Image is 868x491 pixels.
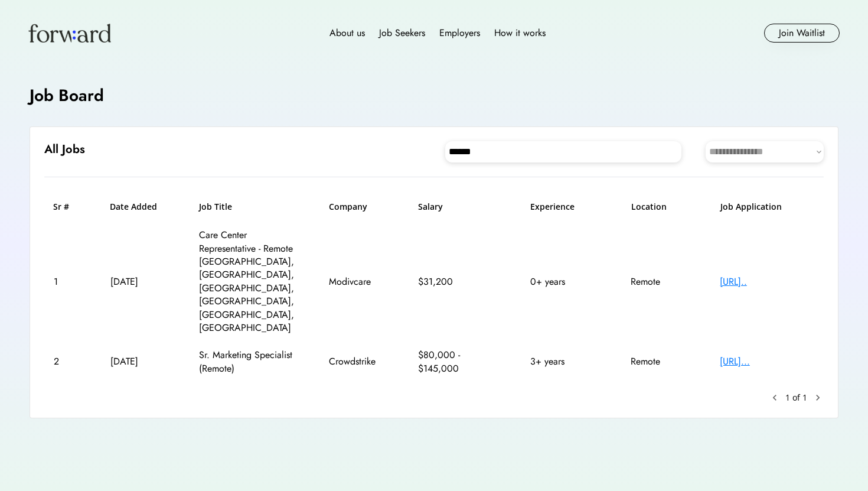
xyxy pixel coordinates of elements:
h6: Salary [418,201,501,213]
button: chevron_right [812,392,824,404]
img: Forward logo [28,24,111,43]
h6: All Jobs [44,141,85,158]
h6: Experience [530,201,601,213]
div: 1 [54,275,80,288]
div: Sr. Marketing Specialist (Remote) [199,349,299,375]
h6: Job Title [199,201,232,213]
div: Care Center Representative - Remote [GEOGRAPHIC_DATA], [GEOGRAPHIC_DATA], [GEOGRAPHIC_DATA], [GEO... [199,229,299,334]
div: Crowdstrike [329,355,388,368]
div: About us [329,26,365,40]
button: Join Waitlist [764,24,840,43]
div: Remote [631,275,690,288]
div: [DATE] [110,355,169,368]
h6: Job Application [720,201,815,213]
h6: Date Added [110,201,169,213]
h6: Location [631,201,690,213]
div: [DATE] [110,275,169,288]
button: keyboard_arrow_left [769,392,781,404]
h6: Sr # [53,201,80,213]
div: Modivcare [329,275,388,288]
div: [URL].. [720,275,814,288]
h4: Job Board [30,84,104,107]
div: 3+ years [530,355,601,368]
div: [URL]... [720,355,814,368]
div: Employers [439,26,480,40]
div: Job Seekers [379,26,425,40]
div: $31,200 [418,275,501,288]
div: How it works [494,26,546,40]
div: 2 [54,355,80,368]
h6: Company [329,201,388,213]
div: Remote [631,355,690,368]
div: $80,000 - $145,000 [418,349,501,375]
div: 0+ years [530,275,601,288]
div: 1 of 1 [785,392,807,404]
